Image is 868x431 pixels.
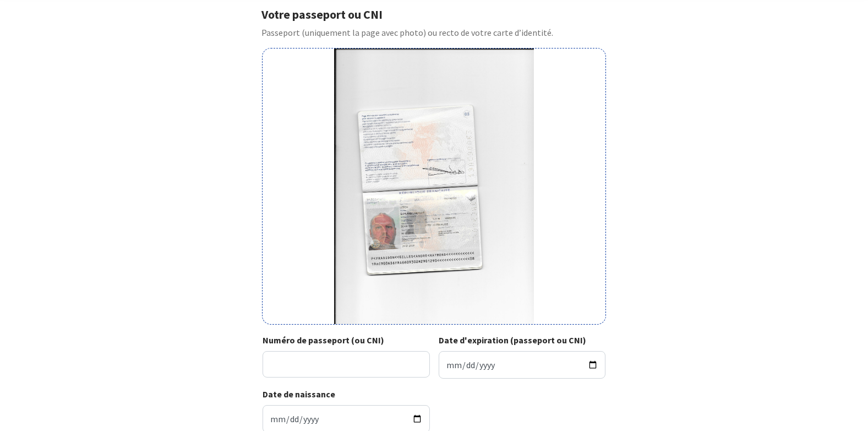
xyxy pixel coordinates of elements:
h1: Votre passeport ou CNI [261,7,607,21]
strong: Date d'expiration (passeport ou CNI) [439,335,586,346]
img: didon-gilles.png [334,49,534,324]
strong: Date de naissance [263,389,335,400]
strong: Numéro de passeport (ou CNI) [263,335,384,346]
p: Passeport (uniquement la page avec photo) ou recto de votre carte d’identité. [261,26,607,39]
